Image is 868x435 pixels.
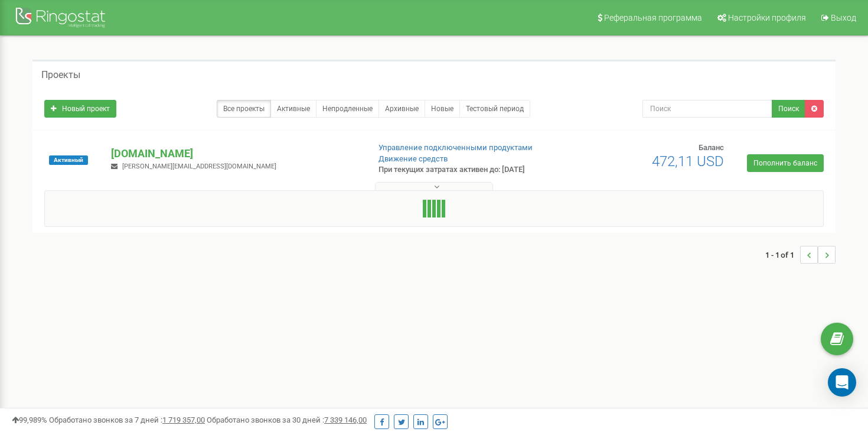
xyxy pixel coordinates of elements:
span: [PERSON_NAME][EMAIL_ADDRESS][DOMAIN_NAME] [122,163,276,170]
a: Управление подключенными продуктами [378,143,533,152]
u: 7 339 146,00 [324,415,367,424]
span: 1 - 1 of 1 [765,246,800,264]
a: Новый проект [44,100,116,118]
h5: Проекты [41,70,80,80]
p: При текущих затратах активен до: [DATE] [378,164,560,176]
a: Непродленные [316,100,379,118]
span: Обработано звонков за 30 дней : [207,415,367,424]
span: Баланс [699,143,724,152]
u: 1 719 357,00 [162,415,205,424]
a: Активные [270,100,316,118]
div: Open Intercom Messenger [828,368,856,397]
a: Новые [425,100,460,118]
span: Активный [49,155,88,165]
nav: ... [765,234,836,275]
span: 472,11 USD [652,153,724,170]
button: Поиск [772,100,805,118]
a: Архивные [378,100,425,118]
a: Пополнить баланс [747,154,824,172]
a: Движение средств [378,154,448,163]
span: Реферальная программа [604,13,702,22]
a: Все проекты [217,100,271,118]
input: Поиск [642,100,773,118]
span: Выход [831,13,856,22]
a: Тестовый период [459,100,530,118]
span: Обработано звонков за 7 дней : [49,415,205,424]
span: 99,989% [12,415,47,424]
p: [DOMAIN_NAME] [111,146,359,161]
span: Настройки профиля [728,13,806,22]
